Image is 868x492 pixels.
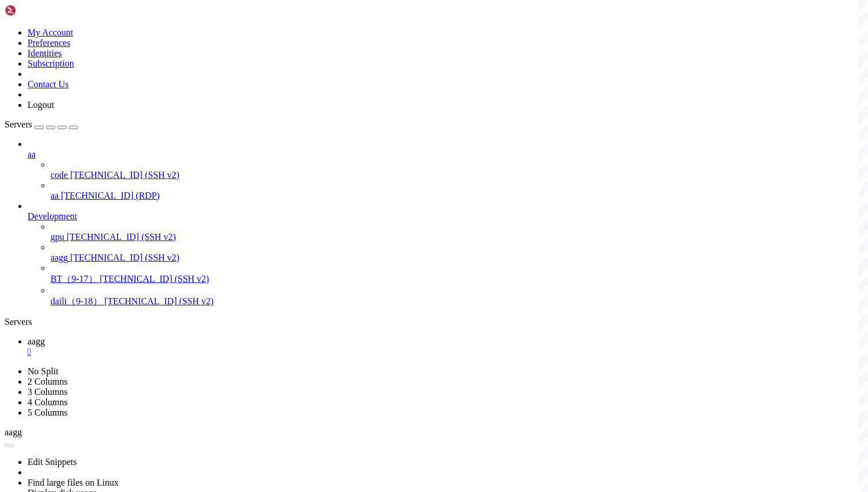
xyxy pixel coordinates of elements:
[61,191,160,200] span: [TECHNICAL_ID] (RDP)
[51,180,863,201] li: aa [TECHNICAL_ID] (RDP)
[28,79,69,89] a: Contact Us
[51,273,863,285] a: BT（9-17） [TECHNICAL_ID] (SSH v2)
[28,377,68,386] a: 2 Columns
[5,5,71,16] img: Shellngn
[28,478,119,487] a: Find large files on Linux
[51,296,863,308] a: daili（9-18） [TECHNICAL_ID] (SSH v2)
[5,14,9,24] div: (0, 1)
[28,408,68,417] a: 5 Columns
[51,232,863,242] a: gpu [TECHNICAL_ID] (SSH v2)
[51,296,102,306] span: daili（9-18）
[67,232,176,242] span: [TECHNICAL_ID] (SSH v2)
[51,170,68,180] span: code
[51,232,64,242] span: gpu
[28,149,36,159] span: aa
[51,191,59,200] span: aa
[28,149,863,160] a: aa
[5,317,863,327] div: Servers
[28,387,68,397] a: 3 Columns
[51,253,68,262] span: aagg
[28,48,62,58] a: Identities
[51,285,863,308] li: daili（9-18） [TECHNICAL_ID] (SSH v2)
[28,366,59,376] a: No Split
[5,119,32,129] span: Servers
[28,139,863,201] li: aa
[28,201,863,308] li: Development
[28,336,863,357] a: aagg
[51,191,863,201] a: aa [TECHNICAL_ID] (RDP)
[28,211,77,221] span: Development
[28,347,863,357] a: 
[104,296,214,306] span: [TECHNICAL_ID] (SSH v2)
[51,170,863,180] a: code [TECHNICAL_ID] (SSH v2)
[51,274,98,284] span: BT（9-17）
[28,397,68,407] a: 4 Columns
[70,253,179,262] span: [TECHNICAL_ID] (SSH v2)
[28,211,863,222] a: Development
[28,336,45,346] span: aagg
[28,100,54,110] a: Logout
[5,119,78,129] a: Servers
[51,253,863,263] a: aagg [TECHNICAL_ID] (SSH v2)
[5,5,718,14] x-row: Connecting [TECHNICAL_ID]...
[5,427,22,437] span: aagg
[70,170,179,180] span: [TECHNICAL_ID] (SSH v2)
[28,457,77,467] a: Edit Snippets
[51,242,863,263] li: aagg [TECHNICAL_ID] (SSH v2)
[28,28,73,37] a: My Account
[28,59,74,68] a: Subscription
[100,274,209,284] span: [TECHNICAL_ID] (SSH v2)
[28,38,71,48] a: Preferences
[51,222,863,242] li: gpu [TECHNICAL_ID] (SSH v2)
[51,160,863,180] li: code [TECHNICAL_ID] (SSH v2)
[51,263,863,285] li: BT（9-17） [TECHNICAL_ID] (SSH v2)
